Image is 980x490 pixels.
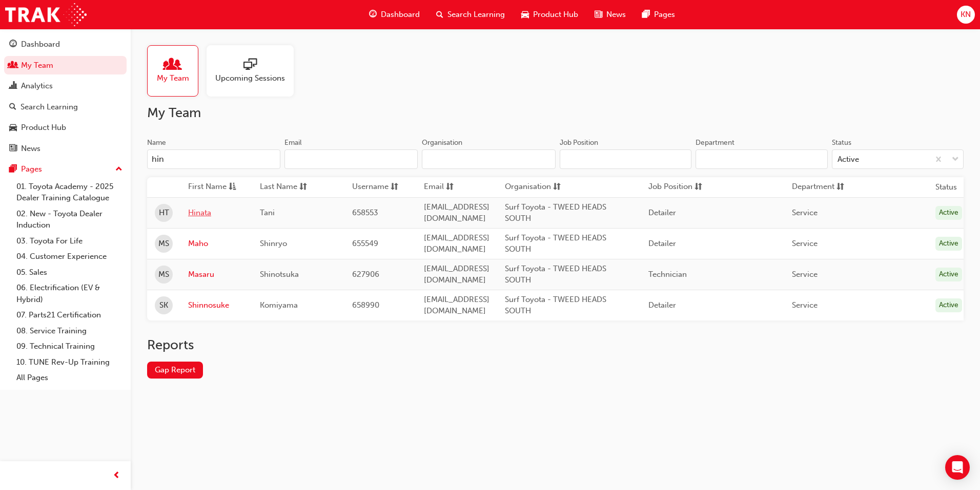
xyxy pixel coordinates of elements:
span: Service [792,300,818,310]
button: First Nameasc-icon [188,181,244,194]
a: All Pages [12,370,127,386]
th: Status [935,181,957,193]
span: car-icon [9,123,17,133]
div: Product Hub [21,122,66,134]
span: sorting-icon [553,181,561,194]
span: 658990 [352,300,379,310]
span: First Name [188,181,227,194]
span: KN [961,9,971,21]
span: Job Position [648,181,692,194]
div: Department [696,138,734,148]
span: Pages [654,9,675,21]
h2: My Team [147,105,964,121]
span: pages-icon [642,8,650,21]
a: Upcoming Sessions [207,45,302,97]
a: 04. Customer Experience [12,249,127,265]
button: Departmentsorting-icon [792,181,848,194]
span: asc-icon [229,181,236,194]
span: sorting-icon [695,181,702,194]
a: Maho [188,238,244,250]
span: pages-icon [9,165,17,174]
span: car-icon [521,8,529,21]
a: Masaru [188,269,244,280]
a: news-iconNews [586,4,634,25]
input: Job Position [560,149,692,169]
span: Upcoming Sessions [215,72,285,84]
span: sessionType_ONLINE_URL-icon [243,58,257,72]
a: guage-iconDashboard [361,4,428,25]
div: Name [147,138,166,148]
a: Gap Report [147,362,203,379]
a: Dashboard [4,35,127,54]
div: Dashboard [21,39,60,50]
div: Active [935,237,962,251]
span: Surf Toyota - TWEED HEADS SOUTH [505,264,606,285]
span: up-icon [115,163,122,176]
span: Technician [648,270,687,279]
div: Email [284,138,302,148]
button: Pages [4,160,127,179]
span: SK [159,299,168,311]
a: 06. Electrification (EV & Hybrid) [12,280,127,307]
span: News [606,9,626,21]
span: Organisation [505,181,551,194]
button: Emailsorting-icon [424,181,480,194]
div: Active [935,206,962,220]
span: Dashboard [381,9,420,21]
div: Active [838,154,859,165]
span: Detailer [648,300,676,310]
button: Last Namesorting-icon [260,181,316,194]
span: MS [158,238,169,250]
span: people-icon [166,58,179,72]
button: Usernamesorting-icon [352,181,409,194]
a: My Team [147,45,207,97]
button: Job Positionsorting-icon [648,181,705,194]
span: Service [792,270,818,279]
span: Surf Toyota - TWEED HEADS SOUTH [505,202,606,223]
div: Open Intercom Messenger [945,455,970,480]
a: Analytics [4,77,127,96]
button: DashboardMy TeamAnalyticsSearch LearningProduct HubNews [4,33,127,160]
a: 05. Sales [12,265,127,280]
input: Department [696,149,828,169]
button: KN [957,6,975,24]
input: Email [284,149,418,169]
span: Email [424,181,444,194]
span: Service [792,208,818,217]
span: Search Learning [447,9,505,21]
div: Organisation [422,138,462,148]
span: Last Name [260,181,297,194]
h2: Reports [147,337,964,353]
a: Shinnosuke [188,299,244,311]
span: sorting-icon [299,181,307,194]
span: chart-icon [9,82,17,91]
a: 09. Technical Training [12,338,127,354]
div: Analytics [21,80,53,92]
a: 02. New - Toyota Dealer Induction [12,206,127,233]
a: 08. Service Training [12,323,127,339]
a: 03. Toyota For Life [12,233,127,249]
span: Shinryo [260,239,287,248]
span: Detailer [648,208,676,217]
span: [EMAIL_ADDRESS][DOMAIN_NAME] [424,202,489,223]
span: people-icon [9,61,17,70]
span: Tani [260,208,275,217]
span: 658553 [352,208,378,217]
span: Surf Toyota - TWEED HEADS SOUTH [505,295,606,316]
span: news-icon [9,144,17,154]
span: [EMAIL_ADDRESS][DOMAIN_NAME] [424,295,489,316]
div: Search Learning [21,101,78,113]
a: Hinata [188,207,244,219]
a: pages-iconPages [634,4,683,25]
a: car-iconProduct Hub [513,4,586,25]
a: 01. Toyota Academy - 2025 Dealer Training Catalogue [12,179,127,206]
span: sorting-icon [446,181,454,194]
div: Job Position [560,138,598,148]
input: Name [147,149,280,169]
a: 10. TUNE Rev-Up Training [12,354,127,370]
button: Organisationsorting-icon [505,181,561,194]
span: down-icon [952,153,959,166]
span: 627906 [352,270,379,279]
img: Trak [5,3,87,26]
